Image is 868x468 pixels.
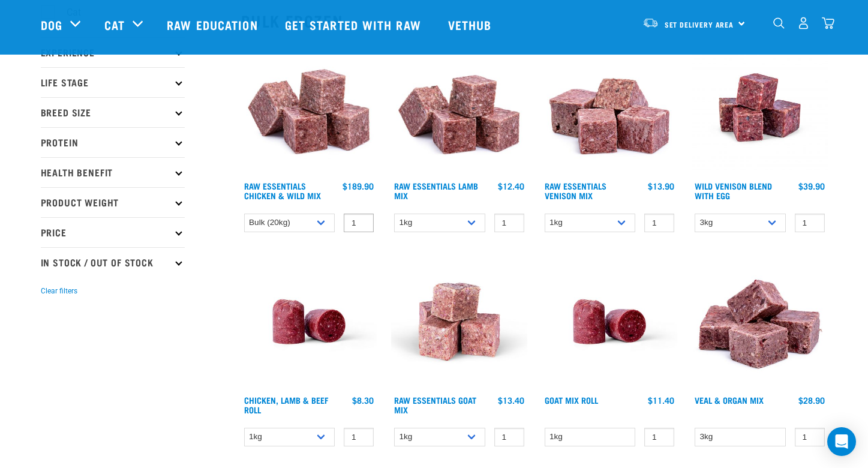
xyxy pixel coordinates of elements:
input: 1 [644,214,674,232]
img: Raw Essentials Chicken Lamb Beef Bulk Minced Raw Dog Food Roll Unwrapped [241,254,377,390]
button: Clear filters [41,286,77,296]
a: Vethub [436,1,507,49]
a: Raw Essentials Venison Mix [545,184,606,197]
img: 1158 Veal Organ Mix 01 [692,254,828,390]
img: home-icon-1@2x.png [773,17,785,29]
img: user.png [797,17,810,29]
span: Set Delivery Area [665,22,734,26]
div: $28.90 [798,395,825,405]
a: Veal & Organ Mix [695,398,764,402]
a: Raw Essentials Chicken & Wild Mix [244,184,321,197]
img: Goat M Ix 38448 [391,254,527,390]
div: $8.30 [352,395,374,405]
img: Pile Of Cubed Chicken Wild Meat Mix [241,40,377,176]
div: $13.90 [648,181,674,191]
input: 1 [494,428,524,446]
div: $13.40 [498,395,524,405]
img: 1113 RE Venison Mix 01 [542,40,678,176]
a: Chicken, Lamb & Beef Roll [244,398,328,412]
p: Protein [41,127,185,157]
input: 1 [795,428,825,446]
a: Raw Education [155,1,272,49]
div: $39.90 [798,181,825,191]
p: Product Weight [41,187,185,217]
a: Cat [104,16,125,34]
p: Health Benefit [41,157,185,187]
div: $12.40 [498,181,524,191]
img: ?1041 RE Lamb Mix 01 [391,40,527,176]
a: Raw Essentials Goat Mix [394,398,476,412]
a: Raw Essentials Lamb Mix [394,184,478,197]
a: Dog [41,16,62,34]
input: 1 [494,214,524,232]
input: 1 [795,214,825,232]
input: 1 [644,428,674,446]
img: Raw Essentials Chicken Lamb Beef Bulk Minced Raw Dog Food Roll Unwrapped [542,254,678,390]
img: Venison Egg 1616 [692,40,828,176]
input: 1 [344,428,374,446]
input: 1 [344,214,374,232]
img: home-icon@2x.png [822,17,834,29]
p: Life Stage [41,67,185,97]
p: Price [41,217,185,247]
p: In Stock / Out Of Stock [41,247,185,277]
a: Get started with Raw [273,1,436,49]
p: Breed Size [41,97,185,127]
div: $11.40 [648,395,674,405]
div: Open Intercom Messenger [827,427,856,456]
a: Wild Venison Blend with Egg [695,184,772,197]
a: Goat Mix Roll [545,398,598,402]
img: van-moving.png [642,17,659,28]
div: $189.90 [343,181,374,191]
